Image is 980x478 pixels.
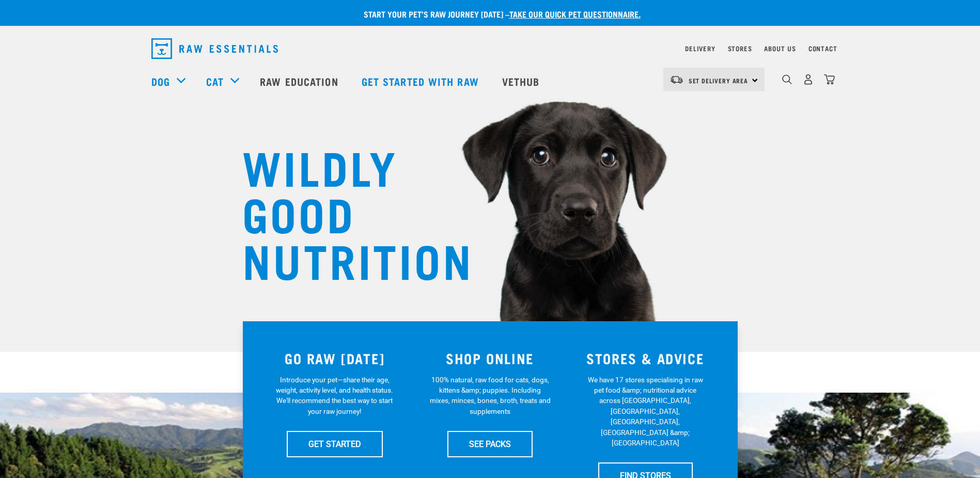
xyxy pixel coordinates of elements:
[151,73,170,89] a: Dog
[764,47,796,50] a: About Us
[492,61,553,102] a: Vethub
[670,75,683,84] img: van-moving.png
[242,142,449,282] h1: WILDLY GOOD NUTRITION
[782,74,792,84] img: home-icon-1@2x.png
[429,375,551,417] p: 100% natural, raw food for cats, dogs, kittens &amp; puppies. Including mixes, minces, bones, bro...
[274,375,395,417] p: Introduce your pet—share their age, weight, activity level, and health status. We'll recommend th...
[509,11,641,16] a: take our quick pet questionnaire.
[250,61,351,102] a: Raw Education
[447,431,533,457] a: SEE PACKS
[418,350,562,366] h3: SHOP ONLINE
[351,61,492,102] a: Get started with Raw
[151,38,278,59] img: Raw Essentials Logo
[808,47,837,50] a: Contact
[689,79,749,82] span: Set Delivery Area
[574,350,717,366] h3: STORES & ADVICE
[585,375,706,449] p: We have 17 stores specialising in raw pet food &amp; nutritional advice across [GEOGRAPHIC_DATA],...
[206,73,224,89] a: Cat
[728,47,752,50] a: Stores
[803,74,814,85] img: user.png
[287,431,383,457] a: GET STARTED
[143,34,837,63] nav: dropdown navigation
[263,350,407,366] h3: GO RAW [DATE]
[685,47,715,50] a: Delivery
[824,74,835,85] img: home-icon@2x.png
